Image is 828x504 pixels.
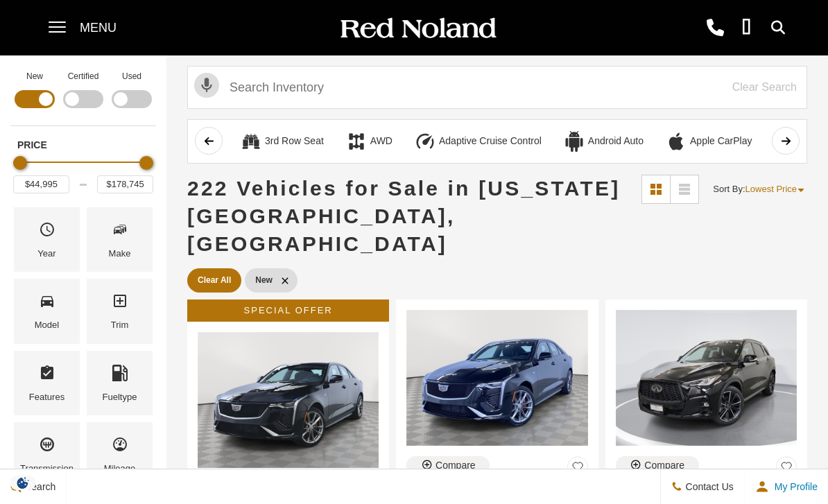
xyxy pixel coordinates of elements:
img: Opt-Out Icon [7,476,39,490]
span: Trim [112,289,128,318]
div: Adaptive Cruise Control [415,131,435,152]
div: MakeMake [87,207,153,272]
div: MileageMileage [87,422,153,487]
div: Make [109,246,131,261]
div: TransmissionTransmission [14,422,80,487]
div: YearYear [14,207,80,272]
svg: Click to toggle on voice search [194,73,219,98]
input: Minimum [13,175,69,193]
span: Features [39,361,55,390]
button: Adaptive Cruise ControlAdaptive Cruise Control [407,127,549,156]
div: FeaturesFeatures [14,351,80,415]
input: Maximum [97,175,153,193]
h5: Price [17,139,149,151]
button: Compare Vehicle [616,456,699,474]
div: Android Auto [564,131,585,152]
input: Search Inventory [187,66,807,109]
div: Model [35,318,59,333]
div: FueltypeFueltype [87,351,153,415]
button: AWDAWD [338,127,400,156]
span: My Profile [769,481,818,492]
button: scroll right [772,127,800,155]
button: 3rd Row Seat3rd Row Seat [233,127,331,156]
span: New [255,272,273,289]
span: 222 Vehicles for Sale in [US_STATE][GEOGRAPHIC_DATA], [GEOGRAPHIC_DATA] [187,177,620,255]
div: Minimum Price [13,156,27,170]
label: Certified [68,69,99,83]
div: Special Offer [187,299,389,322]
label: Used [122,69,141,83]
div: Compare [435,459,476,471]
img: 2025 INFINITI QX50 SPORT [616,310,797,446]
div: Filter by Vehicle Type [10,69,156,125]
div: TrimTrim [87,279,153,343]
div: AWD [346,131,367,152]
div: Year [37,246,55,261]
section: Click to Open Cookie Consent Modal [7,476,39,490]
img: 2024 Cadillac CT4 Sport [198,332,379,468]
span: Model [39,289,55,318]
img: 2024 Cadillac CT4 Sport [406,310,587,446]
div: Mileage [104,461,136,476]
span: Mileage [112,433,128,461]
div: Price [13,151,153,193]
div: AWD [370,135,393,148]
div: Adaptive Cruise Control [439,135,542,148]
div: 3rd Row Seat [265,135,324,148]
div: Compare [644,459,684,471]
div: Transmission [20,461,74,476]
span: Year [39,218,55,246]
span: Make [112,218,128,246]
div: Maximum Price [139,156,153,170]
button: Apple CarPlayApple CarPlay [658,127,760,156]
div: Android Auto [588,135,644,148]
div: ModelModel [14,279,80,343]
div: Fueltype [103,390,137,405]
div: Apple CarPlay [666,131,687,152]
label: New [26,69,43,83]
div: Trim [111,318,129,333]
span: Clear All [198,272,231,289]
span: Contact Us [682,481,734,492]
button: scroll left [195,127,223,155]
span: Fueltype [112,361,128,390]
button: Compare Vehicle [406,456,490,474]
span: Transmission [39,433,55,461]
div: Features [29,390,64,405]
button: Save Vehicle [776,456,797,483]
button: Open user profile menu [745,469,828,504]
div: 3rd Row Seat [241,131,261,152]
img: Red Noland Auto Group [338,17,497,41]
span: Lowest Price [745,184,797,194]
button: Android AutoAndroid Auto [556,127,651,156]
span: Sort By : [713,184,745,194]
button: Save Vehicle [567,456,588,483]
div: Apple CarPlay [690,135,752,148]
